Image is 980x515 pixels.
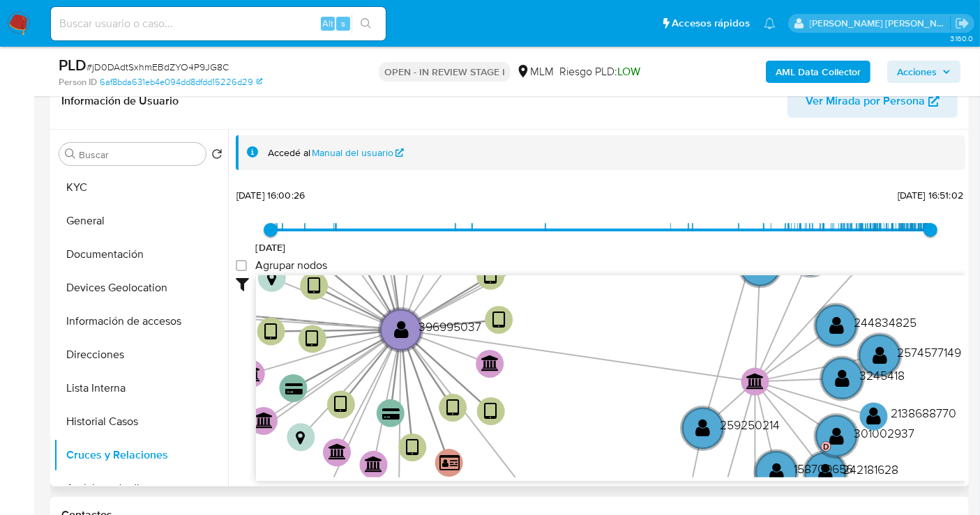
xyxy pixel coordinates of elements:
text: 242181628 [843,461,898,478]
p: OPEN - IN REVIEW STAGE I [379,62,511,82]
button: Historial Casos [54,405,228,438]
button: AML Data Collector [766,61,870,83]
text:  [747,372,765,389]
text: 301002937 [854,424,914,441]
a: Manual del usuario [312,146,405,160]
span: Alt [322,17,333,30]
text:  [696,417,711,438]
text:  [446,398,460,418]
button: Volver al orden por defecto [211,148,223,164]
div: MLM [516,64,554,79]
text:  [306,329,319,349]
text:  [406,438,419,458]
text:  [492,310,506,330]
text:  [829,315,844,335]
a: Notificaciones [764,17,776,29]
span: 3.160.0 [950,33,973,44]
span: Accesos rápidos [672,16,750,31]
text:  [484,266,497,286]
button: search-icon [352,14,380,33]
button: Devices Geolocation [54,271,228,305]
text: 244834825 [854,314,917,331]
span: Riesgo PLD: [559,64,640,79]
b: PLD [59,54,86,76]
text:  [835,368,850,388]
span: Acciones [897,61,937,83]
button: General [54,204,228,238]
a: 6af8bda631eb4e094dd8dfdd15226d29 [100,76,262,89]
span: # jD0DAdtSxhmEBdZYO4P9JG8C [86,60,229,74]
text:  [255,412,273,429]
text: 2574577149 [897,343,961,360]
text:  [382,408,400,421]
button: Documentación [54,238,228,271]
h1: Información de Usuario [61,94,179,108]
button: Direcciones [54,338,228,371]
span: LOW [617,63,640,79]
text: 259250214 [721,416,781,433]
text:  [394,319,409,339]
text:  [769,461,784,482]
input: Buscar [79,148,200,161]
button: Ver Mirada por Persona [787,84,958,118]
input: Buscar usuario o caso... [51,15,386,33]
button: Lista Interna [54,371,228,405]
text:  [334,394,347,415]
text:  [867,406,882,426]
b: Person ID [59,76,97,89]
text: 396995037 [419,318,481,335]
button: Información de accesos [54,305,228,338]
button: Acciones [887,61,960,83]
button: KYC [54,171,228,204]
text:  [873,344,887,364]
span: Accedé al [268,146,310,160]
text: 3245418 [859,367,905,384]
text:  [285,383,303,396]
button: Cruces y Relaciones [54,438,228,472]
text:  [264,321,278,341]
input: Agrupar nodos [236,260,247,271]
text:  [829,425,844,445]
text:  [329,443,347,460]
text:  [308,276,321,296]
p: nancy.sanchezgarcia@mercadolibre.com.mx [810,17,951,30]
span: [DATE] [256,240,286,254]
span: [DATE] 16:51:02 [898,188,963,202]
text:  [439,454,460,472]
text: 158709656 [794,460,853,477]
a: Salir [955,16,970,31]
span: Ver Mirada por Persona [806,84,925,118]
text:  [484,401,497,422]
text:  [481,355,499,371]
button: Anticipos de dinero [54,472,228,505]
text: 2138688770 [891,404,957,422]
span: [DATE] 16:00:26 [236,188,305,202]
button: Buscar [65,148,76,160]
text:  [267,271,276,286]
span: Agrupar nodos [255,259,327,272]
span: s [341,17,345,30]
b: AML Data Collector [776,61,861,83]
text:  [365,456,384,472]
text: D [823,440,829,452]
text:  [296,430,305,445]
